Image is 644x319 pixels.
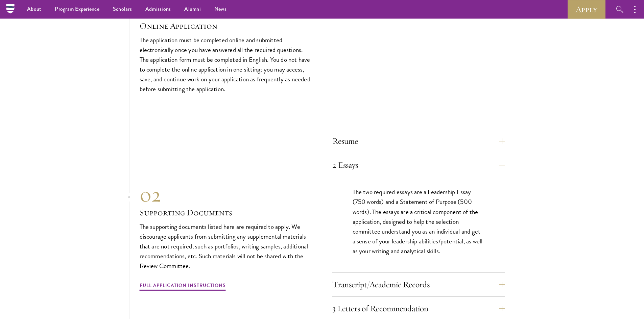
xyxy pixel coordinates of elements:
button: 3 Letters of Recommendation [332,300,505,317]
p: The supporting documents listed here are required to apply. We discourage applicants from submitt... [140,222,312,271]
a: Full Application Instructions [140,281,226,292]
h3: Supporting Documents [140,207,312,218]
button: 2 Essays [332,157,505,173]
p: The two required essays are a Leadership Essay (750 words) and a Statement of Purpose (500 words)... [353,187,484,256]
p: The application must be completed online and submitted electronically once you have answered all ... [140,35,312,94]
h3: Online Application [140,20,312,32]
div: 02 [140,183,312,207]
button: Transcript/Academic Records [332,276,505,293]
button: Resume [332,133,505,149]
